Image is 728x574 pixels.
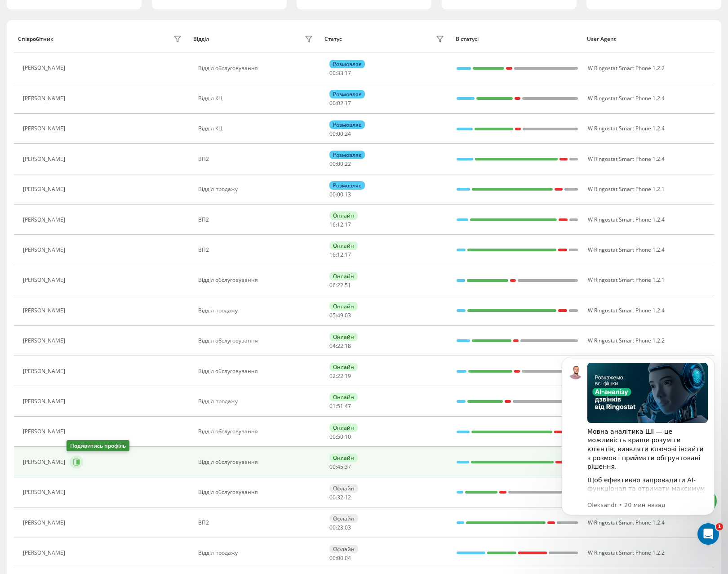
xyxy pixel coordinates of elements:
[23,489,67,495] div: [PERSON_NAME]
[337,191,343,198] span: 00
[193,36,209,42] div: Відділ
[329,343,351,349] div: : :
[588,337,665,344] span: W Ringostat Smart Phone 1.2.2
[337,311,343,319] span: 49
[198,217,315,223] div: ВП2
[588,64,665,72] span: W Ringostat Smart Phone 1.2.2
[329,70,351,76] div: : :
[345,130,351,138] span: 24
[337,402,343,410] span: 51
[329,160,336,168] span: 00
[588,276,665,284] span: W Ringostat Smart Phone 1.2.1
[329,252,351,258] div: : :
[329,363,358,371] div: Онлайн
[198,277,315,283] div: Відділ обслуговування
[337,554,343,562] span: 00
[337,494,343,501] span: 32
[329,433,336,441] span: 00
[329,402,336,410] span: 01
[716,523,723,530] span: 1
[67,440,129,451] div: Подивитись профіль
[23,398,67,405] div: [PERSON_NAME]
[198,489,315,495] div: Відділ обслуговування
[198,368,315,374] div: Відділ обслуговування
[198,520,315,526] div: ВП2
[329,514,358,523] div: Офлайн
[23,277,67,283] div: [PERSON_NAME]
[337,281,343,289] span: 22
[329,423,358,432] div: Онлайн
[329,90,365,98] div: Розмовляє
[337,251,343,258] span: 12
[588,155,665,163] span: W Ringostat Smart Phone 1.2.4
[198,338,315,344] div: Відділ обслуговування
[23,550,67,556] div: [PERSON_NAME]
[588,125,665,132] span: W Ringostat Smart Phone 1.2.4
[345,160,351,168] span: 22
[198,156,315,162] div: ВП2
[198,459,315,465] div: Відділ обслуговування
[337,524,343,531] span: 23
[329,494,336,501] span: 00
[329,99,336,107] span: 00
[198,95,315,102] div: Відділ КЦ
[324,36,342,42] div: Статус
[329,60,365,68] div: Розмовляє
[345,251,351,258] span: 17
[23,247,67,253] div: [PERSON_NAME]
[588,216,665,223] span: W Ringostat Smart Phone 1.2.4
[329,221,336,228] span: 16
[337,463,343,471] span: 45
[329,211,358,220] div: Онлайн
[329,131,351,137] div: : :
[337,99,343,107] span: 02
[345,191,351,198] span: 13
[588,307,665,314] span: W Ringostat Smart Phone 1.2.4
[329,463,336,471] span: 00
[587,36,710,42] div: User Agent
[23,520,67,526] div: [PERSON_NAME]
[329,545,358,553] div: Офлайн
[337,221,343,228] span: 12
[345,433,351,441] span: 10
[23,217,67,223] div: [PERSON_NAME]
[345,402,351,410] span: 47
[329,251,336,258] span: 16
[23,459,67,465] div: [PERSON_NAME]
[198,186,315,192] div: Відділ продажу
[345,221,351,228] span: 17
[337,160,343,168] span: 00
[345,281,351,289] span: 51
[548,343,728,550] iframe: Intercom notifications сообщение
[329,222,351,228] div: : :
[697,523,719,545] iframe: Intercom live chat
[329,484,358,493] div: Офлайн
[23,186,67,192] div: [PERSON_NAME]
[198,247,315,253] div: ВП2
[329,525,351,531] div: : :
[345,463,351,471] span: 37
[329,554,336,562] span: 00
[23,338,67,344] div: [PERSON_NAME]
[329,241,358,250] div: Онлайн
[23,368,67,374] div: [PERSON_NAME]
[329,191,351,198] div: : :
[345,524,351,531] span: 03
[329,464,351,470] div: : :
[588,549,665,556] span: W Ringostat Smart Phone 1.2.2
[345,342,351,350] span: 18
[337,433,343,441] span: 50
[198,65,315,71] div: Відділ обслуговування
[329,311,336,319] span: 05
[329,282,351,289] div: : :
[345,99,351,107] span: 17
[198,307,315,314] div: Відділ продажу
[456,36,578,42] div: В статусі
[329,403,351,409] div: : :
[329,130,336,138] span: 00
[23,95,67,102] div: [PERSON_NAME]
